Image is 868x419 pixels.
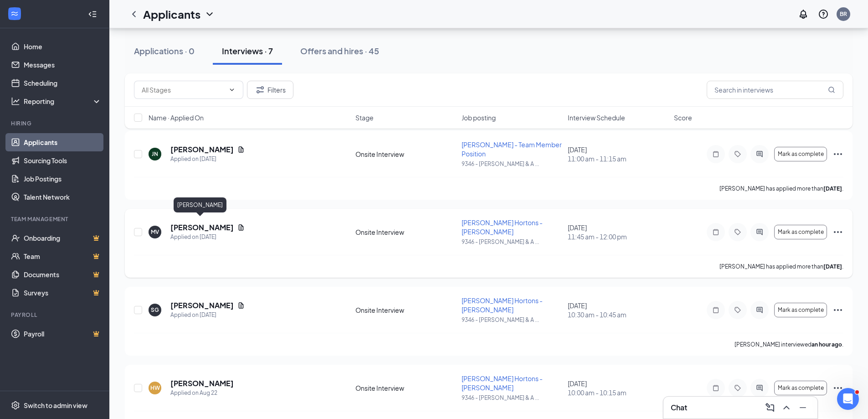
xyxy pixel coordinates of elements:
b: an hour ago [812,341,842,348]
button: Mark as complete [774,303,827,317]
svg: Note [710,150,721,158]
div: Applied on [DATE] [170,310,245,320]
svg: Settings [11,401,20,410]
div: Applied on Aug 22 [170,388,234,398]
svg: QuestionInfo [818,9,829,20]
div: HW [150,384,160,392]
p: 9346 - [PERSON_NAME] & A ... [462,394,562,402]
span: [PERSON_NAME] Hortons - [PERSON_NAME] [462,374,543,392]
div: Reporting [24,97,102,106]
div: Onsite Interview [355,383,456,393]
a: Home [24,37,102,56]
span: Name · Applied On [149,113,204,122]
span: [PERSON_NAME] Hortons - [PERSON_NAME] [462,218,543,236]
a: PayrollCrown [24,325,102,343]
p: 9346 - [PERSON_NAME] & A ... [462,160,562,168]
svg: Minimize [797,402,808,413]
button: ChevronUp [779,400,794,415]
h3: Chat [671,403,687,413]
div: Onsite Interview [355,228,456,237]
h1: Applicants [143,6,200,22]
svg: ChevronUp [781,402,792,413]
span: Job posting [462,113,496,122]
svg: Collapse [88,10,97,19]
button: Mark as complete [774,147,827,161]
svg: ChevronDown [204,9,215,20]
svg: Tag [732,228,743,236]
span: 10:30 am - 10:45 am [568,310,668,319]
svg: Notifications [798,9,809,20]
svg: ChevronLeft [128,9,139,20]
a: Job Postings [24,170,102,188]
a: Scheduling [24,74,102,92]
svg: ActiveChat [754,150,765,158]
div: [DATE] [568,379,668,397]
span: Mark as complete [778,229,824,235]
div: Team Management [11,215,100,223]
div: Offers and hires · 45 [300,45,379,57]
h5: [PERSON_NAME] [170,300,234,310]
input: All Stages [142,85,225,95]
b: [DATE] [823,263,842,270]
div: MV [151,228,159,236]
a: Sourcing Tools [24,151,102,170]
h5: [PERSON_NAME] [170,145,234,155]
span: Stage [355,113,374,122]
svg: Document [237,302,245,309]
svg: ComposeMessage [765,402,776,413]
svg: Note [710,384,721,392]
div: Onsite Interview [355,150,456,159]
a: Messages [24,56,102,74]
b: [DATE] [823,185,842,192]
span: Interview Schedule [568,113,625,122]
svg: Note [710,306,721,314]
h5: [PERSON_NAME] [170,222,234,233]
span: 10:00 am - 10:15 am [568,388,668,397]
div: Interviews · 7 [222,45,273,57]
svg: ActiveChat [754,384,765,392]
div: Hiring [11,119,100,127]
button: Mark as complete [774,381,827,395]
svg: ChevronDown [228,86,236,93]
svg: Ellipses [832,227,843,238]
div: BR [840,10,847,18]
a: OnboardingCrown [24,229,102,247]
svg: Ellipses [832,383,843,393]
svg: Ellipses [832,149,843,160]
span: Mark as complete [778,151,824,157]
svg: Analysis [11,97,20,106]
svg: Tag [732,384,743,392]
div: JN [152,150,158,158]
p: 9346 - [PERSON_NAME] & A ... [462,238,562,246]
svg: Document [237,146,245,153]
div: [PERSON_NAME] [174,197,226,212]
div: [DATE] [568,145,668,163]
button: ComposeMessage [763,400,777,415]
span: Mark as complete [778,385,824,391]
svg: Filter [255,84,266,95]
svg: Ellipses [832,305,843,316]
div: SG [151,306,159,314]
p: [PERSON_NAME] interviewed . [734,341,843,348]
span: [PERSON_NAME] Hortons - [PERSON_NAME] [462,296,543,314]
span: 11:45 am - 12:00 pm [568,232,668,241]
div: [DATE] [568,223,668,241]
span: 11:00 am - 11:15 am [568,154,668,163]
input: Search in interviews [707,81,843,99]
svg: Tag [732,150,743,158]
svg: ActiveChat [754,228,765,236]
a: Applicants [24,133,102,151]
svg: WorkstreamLogo [10,9,19,18]
span: Score [674,113,692,122]
div: Switch to admin view [24,401,87,410]
a: TeamCrown [24,247,102,265]
button: Minimize [796,400,810,415]
svg: MagnifyingGlass [828,86,835,93]
span: Mark as complete [778,307,824,313]
span: [PERSON_NAME] - Team Member Position [462,140,562,158]
svg: Note [710,228,721,236]
a: SurveysCrown [24,284,102,302]
div: Payroll [11,311,100,319]
div: Applications · 0 [134,45,195,57]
